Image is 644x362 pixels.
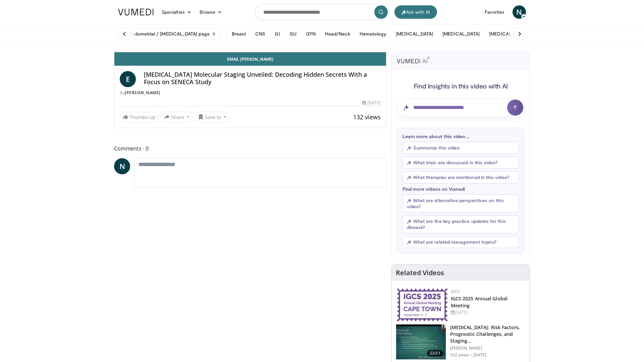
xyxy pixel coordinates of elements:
[402,171,519,183] button: What therapies are mentioned in this video?
[450,352,469,358] p: 532 views
[451,295,507,309] a: IGCS 2025 Annual Global Meeting
[114,52,386,52] video-js: Video Player
[451,309,524,315] div: [DATE]
[125,90,160,96] a: [PERSON_NAME]
[485,27,530,41] button: [MEDICAL_DATA]
[438,27,484,41] button: [MEDICAL_DATA]
[396,324,446,359] img: 5e86894a-1511-4298-8468-71d497c0f255.150x105_q85_crop-smart_upscale.jpg
[402,186,519,192] p: Find more videos on Vumedi
[228,27,250,41] button: Breast
[271,27,284,41] button: GI
[285,27,301,41] button: GU
[450,346,526,351] p: [PERSON_NAME]
[120,90,381,96] div: By
[251,27,269,41] button: CNS
[396,269,444,277] h4: Related Videos
[114,158,130,174] a: N
[114,144,386,153] span: Comments 0
[321,27,354,41] button: Head/Neck
[397,81,525,90] h4: Find Insights in this video with AI
[402,215,519,233] button: What are the key practice updates for this disease?
[397,57,430,63] img: vumedi-ai-logo.svg
[402,157,519,169] button: What trials are discussed in this video?
[114,28,221,40] a: Visit Endometrial / [MEDICAL_DATA] page
[402,133,519,139] p: Learn more about this video...
[144,71,381,85] h4: [MEDICAL_DATA] Molecular Staging Unveiled: Decoding Hidden Secrets With a Focus on SENECA Study
[513,5,526,19] a: N
[473,352,487,358] p: [DATE]
[394,5,437,19] button: Ask with AI
[392,27,437,41] button: [MEDICAL_DATA]
[158,5,196,19] a: Specialties
[427,350,443,357] span: 23:51
[161,112,193,122] button: Share
[470,352,472,358] div: ·
[397,98,525,117] input: Question for AI
[362,100,380,106] div: [DATE]
[120,71,136,87] a: E
[120,112,159,122] a: Thumbs Up
[356,27,391,41] button: Hematology
[481,5,508,19] a: Favorites
[195,112,229,122] button: Save to
[118,9,154,15] img: VuMedi Logo
[114,52,386,66] a: Email [PERSON_NAME]
[397,289,447,321] img: 680d42be-3514-43f9-8300-e9d2fda7c814.png.150x105_q85_autocrop_double_scale_upscale_version-0.2.png
[451,289,460,294] a: IGCS
[402,194,519,213] button: What are alternative perspectives on this video?
[450,324,526,344] h3: [MEDICAL_DATA]: Risk Factors, Prognostic Challenges, and Staging…
[396,324,526,360] a: 23:51 [MEDICAL_DATA]: Risk Factors, Prognostic Challenges, and Staging… [PERSON_NAME] 532 views ·...
[196,5,226,19] a: Browse
[255,4,389,20] input: Search topics, interventions
[402,236,519,248] button: What are related management topics?
[353,113,381,121] span: 132 views
[302,27,320,41] button: GYN
[402,142,519,154] button: Summarize this video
